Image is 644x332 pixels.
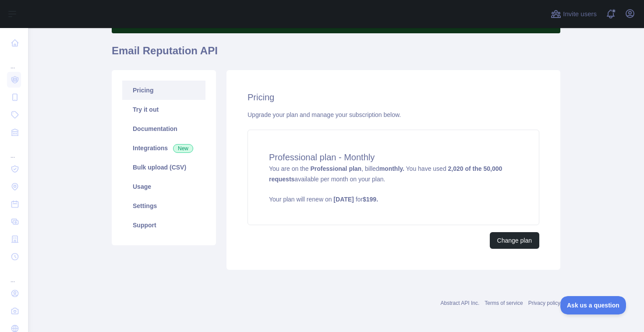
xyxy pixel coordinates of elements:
div: ... [7,53,21,70]
strong: [DATE] [333,196,354,203]
a: Privacy policy [528,300,560,306]
a: Settings [122,196,205,215]
div: Upgrade your plan and manage your subscription below. [248,110,539,119]
iframe: Toggle Customer Support [560,296,626,314]
span: You are on the , billed You have used available per month on your plan. [269,165,518,204]
p: Your plan will renew on for [269,195,518,204]
strong: monthly. [379,165,404,172]
span: New [173,144,193,153]
button: Invite users [549,7,598,21]
a: Bulk upload (CSV) [122,158,205,177]
a: Terms of service [485,300,523,306]
h1: Email Reputation API [112,44,560,65]
a: Support [122,215,205,235]
a: Integrations New [122,138,205,158]
h2: Pricing [248,91,539,103]
a: Try it out [122,100,205,119]
a: Documentation [122,119,205,138]
strong: $ 199 . [363,196,378,203]
a: Usage [122,177,205,196]
h4: Professional plan - Monthly [269,151,518,163]
a: Pricing [122,81,205,100]
a: Abstract API Inc. [441,300,480,306]
button: Change plan [490,232,539,249]
span: Invite users [563,9,597,19]
strong: Professional plan [310,165,361,172]
div: ... [7,142,21,159]
div: ... [7,266,21,284]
